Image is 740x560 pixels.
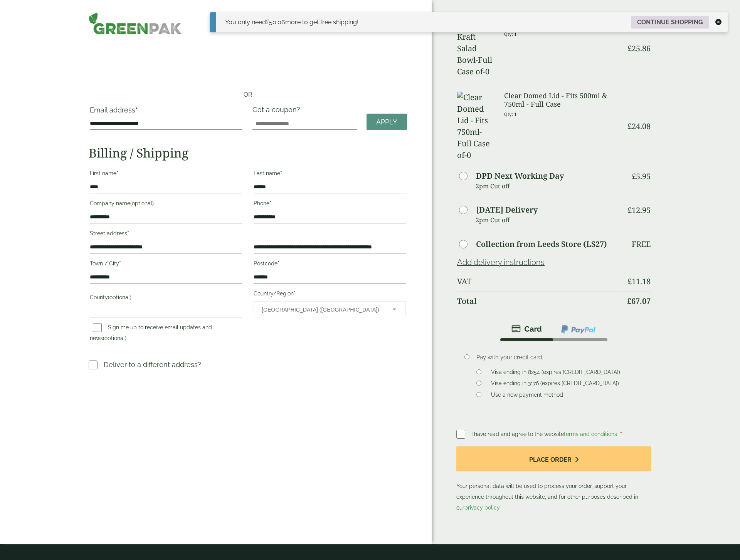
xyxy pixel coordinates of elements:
[108,294,131,300] span: (optional)
[464,505,499,511] a: privacy policy
[262,302,382,318] span: United Kingdom (UK)
[476,240,607,248] label: Collection from Leeds Store (LS27)
[627,296,631,306] span: £
[627,121,632,131] span: £
[627,296,651,306] bdi: 67.07
[632,171,636,181] span: £
[488,380,622,389] label: Visa ending in 3176 (expires [CREDIT_CARD_DATA])
[90,168,242,181] label: First name
[476,353,639,362] p: Pay with your credit card.
[127,230,129,236] abbr: required
[89,65,407,81] iframe: Secure payment button frame
[476,172,564,180] label: DPD Next Working Day
[457,20,495,77] img: 750ml Kraft Salad Bowl-Full Case of-0
[564,431,617,437] a: terms and conditions
[103,335,126,341] span: (optional)
[93,323,102,332] input: Sign me up to receive email updates and news(optional)
[90,324,212,344] label: Sign me up to receive email updates and news
[89,146,407,160] h2: Billing / Shipping
[135,106,138,114] abbr: required
[471,431,619,437] span: I have read and agree to the website
[225,18,358,27] div: You only need more to get free shipping!
[620,431,622,437] abbr: required
[277,260,279,267] abbr: required
[116,170,118,176] abbr: required
[89,12,181,35] img: GreenPak Supplies
[119,260,121,267] abbr: required
[90,228,242,241] label: Street address
[266,18,269,26] span: £
[90,107,242,117] label: Email address
[457,272,622,291] th: VAT
[511,324,542,334] img: stripe.png
[104,359,201,370] p: Deliver to a different address?
[632,240,651,249] p: Free
[266,18,285,26] span: 50.06
[627,276,651,287] bdi: 11.18
[254,258,406,271] label: Postcode
[627,205,651,215] bdi: 12.95
[254,198,406,211] label: Phone
[476,214,622,226] p: 2pm Cut off
[627,43,651,54] bdi: 25.86
[90,198,242,211] label: Company name
[476,180,622,192] p: 2pm Cut off
[294,290,296,297] abbr: required
[130,200,154,206] span: (optional)
[632,171,651,181] bdi: 5.95
[476,206,538,214] label: [DATE] Delivery
[627,121,651,131] bdi: 24.08
[90,258,242,271] label: Town / City
[90,292,242,305] label: County
[367,114,407,130] a: Apply
[457,292,622,310] th: Total
[252,106,303,117] label: Got a coupon?
[488,392,566,400] label: Use a new payment method
[504,111,517,117] small: Qty: 1
[254,288,406,301] label: Country/Region
[456,446,651,513] p: Your personal data will be used to process your order, support your experience throughout this we...
[560,324,596,334] img: ppcp-gateway.png
[457,258,545,267] a: Add delivery instructions
[456,446,651,471] button: Place order
[627,276,632,287] span: £
[488,369,623,377] label: Visa ending in 8254 (expires [CREDIT_CARD_DATA])
[254,168,406,181] label: Last name
[376,118,397,126] span: Apply
[457,92,495,161] img: Clear Domed Lid - Fits 750ml-Full Case of-0
[631,16,709,29] a: Continue shopping
[254,301,406,317] span: Country/Region
[627,43,632,54] span: £
[280,170,282,176] abbr: required
[269,200,271,206] abbr: required
[504,92,622,108] h3: Clear Domed Lid - Fits 500ml & 750ml - Full Case
[627,205,632,215] span: £
[89,90,407,99] p: — OR —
